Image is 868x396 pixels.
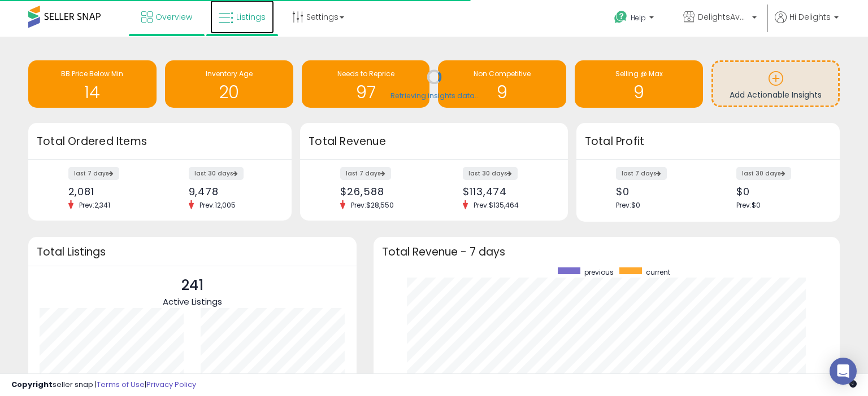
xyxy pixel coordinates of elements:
[146,379,196,390] a: Privacy Policy
[631,13,646,23] span: Help
[789,11,831,23] span: Hi Delights
[163,275,222,296] p: 241
[616,167,667,180] label: last 7 days
[382,248,831,256] h3: Total Revenue - 7 days
[37,134,283,149] h3: Total Ordered Items
[646,267,670,277] span: current
[11,379,53,390] strong: Copyright
[584,267,614,277] span: previous
[616,200,640,210] span: Prev: $0
[194,200,241,210] span: Prev: 12,005
[309,134,559,149] h3: Total Revenue
[345,200,400,210] span: Prev: $28,550
[614,10,628,24] i: Get Help
[616,186,700,197] div: $0
[163,296,222,307] span: Active Listings
[605,2,665,37] a: Help
[68,186,152,197] div: 2,081
[189,167,244,180] label: last 30 days
[189,186,272,197] div: 9,478
[155,11,192,23] span: Overview
[463,186,548,197] div: $113,474
[340,186,426,197] div: $26,588
[68,167,119,180] label: last 7 days
[390,91,478,101] div: Retrieving insights data..
[11,380,196,390] div: seller snap | |
[340,167,391,180] label: last 7 days
[736,186,820,197] div: $0
[775,11,839,37] a: Hi Delights
[468,200,524,210] span: Prev: $135,464
[97,379,145,390] a: Terms of Use
[585,134,831,149] h3: Total Profit
[37,248,348,256] h3: Total Listings
[736,167,791,180] label: last 30 days
[463,167,518,180] label: last 30 days
[736,200,761,210] span: Prev: $0
[698,11,749,23] span: DelightsAvenue
[73,200,116,210] span: Prev: 2,341
[236,11,266,23] span: Listings
[830,358,857,385] div: Open Intercom Messenger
